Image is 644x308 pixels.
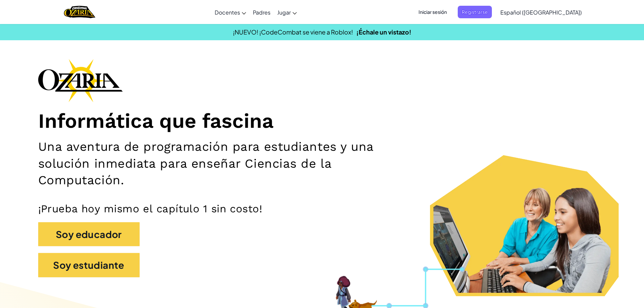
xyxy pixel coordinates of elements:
[458,6,492,18] button: Registrarse
[64,5,95,19] img: Home
[38,253,140,277] button: Soy estudiante
[38,59,123,102] img: Ozaria branding logo
[38,109,606,134] h1: Informática que fascina
[277,9,291,16] span: Jugar
[38,138,419,188] h2: Una aventura de programación para estudiantes y una solución inmediata para enseñar Ciencias de l...
[233,28,353,36] span: ¡NUEVO! ¡CodeCombat se viene a Roblox!
[414,6,451,18] button: Iniciar sesión
[211,3,249,21] a: Docentes
[38,202,606,215] p: ¡Prueba hoy mismo el capítulo 1 sin costo!
[274,3,300,21] a: Jugar
[215,9,240,16] span: Docentes
[64,5,95,19] a: Ozaria by CodeCombat logo
[497,3,585,21] a: Español ([GEOGRAPHIC_DATA])
[500,9,582,16] span: Español ([GEOGRAPHIC_DATA])
[38,222,140,246] button: Soy educador
[249,3,274,21] a: Padres
[356,28,411,36] a: ¡Échale un vistazo!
